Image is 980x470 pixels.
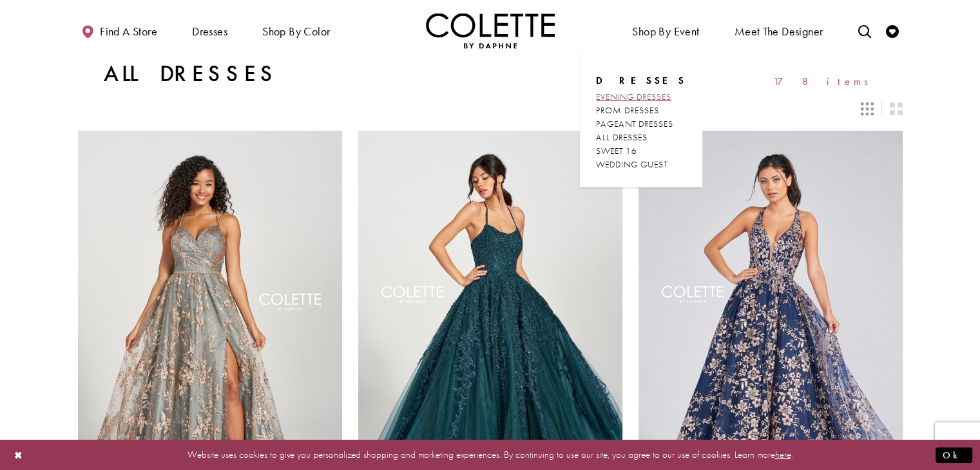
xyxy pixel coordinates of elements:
[773,76,877,87] span: 178 items
[775,448,791,461] a: here
[596,118,673,129] span: PAGEANT DRESSES
[426,13,555,48] img: Colette by Daphne
[861,102,874,115] span: Switch layout to 3 columns
[596,104,686,117] a: PROM DRESSES
[596,158,668,170] span: WEDDING GUEST
[596,131,648,143] span: ALL DRESSES
[731,13,827,48] a: Meet the designer
[889,102,902,115] span: Switch layout to 2 columns
[883,13,902,48] a: Check Wishlist
[70,95,910,123] div: Layout Controls
[632,25,699,38] span: Shop By Event
[189,13,231,48] span: Dresses
[192,25,227,38] span: Dresses
[596,90,686,104] a: EVENING DRESSES
[93,446,887,464] p: Website uses cookies to give you personalized shopping and marketing experiences. By continuing t...
[596,144,686,158] a: SWEET 16
[104,61,278,87] h1: All Dresses
[596,145,637,156] span: SWEET 16
[426,13,555,48] a: Visit Home Page
[629,13,702,48] span: Shop By Event
[100,25,157,38] span: Find a store
[596,117,686,131] a: PAGEANT DRESSES
[854,13,874,48] a: Toggle search
[596,74,686,87] span: Dresses
[596,131,686,144] a: ALL DRESSES
[78,13,160,48] a: Find a store
[596,158,686,171] a: WEDDING GUEST
[259,13,333,48] span: Shop by color
[596,91,671,102] span: EVENING DRESSES
[8,444,30,466] button: Close Dialog
[596,104,659,116] span: PROM DRESSES
[936,447,972,463] button: Submit Dialog
[262,25,330,38] span: Shop by color
[735,25,823,38] span: Meet the designer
